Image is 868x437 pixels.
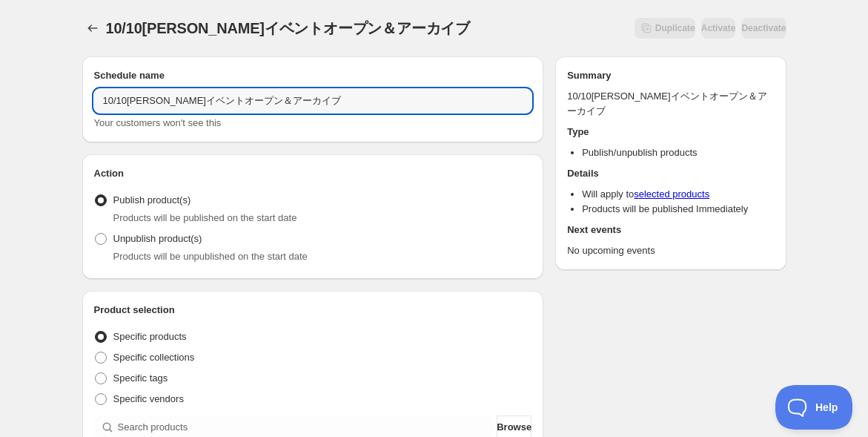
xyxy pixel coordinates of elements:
[567,89,774,119] p: 10/10[PERSON_NAME]イベントオープン＆アーカイブ
[113,331,187,342] span: Specific products
[113,372,168,384] span: Specific tags
[94,68,532,83] h2: Schedule name
[567,223,774,237] h2: Next events
[582,145,774,160] li: Publish/unpublish products
[113,194,191,206] span: Publish product(s)
[94,303,532,318] h2: Product selection
[113,352,195,363] span: Specific collections
[113,233,202,244] span: Unpublish product(s)
[634,188,709,200] a: selected products
[82,18,103,39] button: Schedules
[567,125,774,139] h2: Type
[113,251,308,262] span: Products will be unpublished on the start date
[113,212,297,223] span: Products will be published on the start date
[775,385,853,430] iframe: Toggle Customer Support
[567,166,774,181] h2: Details
[582,187,774,202] li: Will apply to
[497,420,531,435] span: Browse
[94,117,222,128] span: Your customers won't see this
[567,243,774,258] p: No upcoming events
[113,393,184,404] span: Specific vendors
[567,68,774,83] h2: Summary
[106,20,470,36] span: 10/10[PERSON_NAME]イベントオープン＆アーカイブ
[94,166,532,181] h2: Action
[582,202,774,217] li: Products will be published Immediately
